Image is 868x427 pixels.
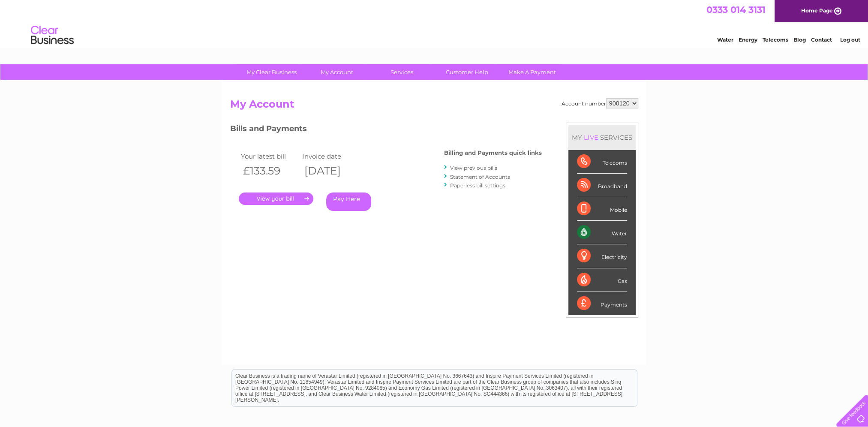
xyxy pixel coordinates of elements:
[232,5,637,42] div: Clear Business is a trading name of Verastar Limited (registered in [GEOGRAPHIC_DATA] No. 3667643...
[717,36,733,43] a: Water
[763,36,788,43] a: Telecoms
[577,268,627,292] div: Gas
[450,165,497,171] a: View previous bills
[444,150,542,156] h4: Billing and Payments quick links
[840,36,860,43] a: Log out
[497,64,568,80] a: Make A Payment
[432,64,502,80] a: Customer Help
[30,22,74,48] img: logo.png
[577,221,627,244] div: Water
[811,36,832,43] a: Contact
[793,36,806,43] a: Blog
[230,98,638,114] h2: My Account
[366,64,437,80] a: Services
[582,133,600,141] div: LIVE
[577,292,627,315] div: Payments
[562,98,638,108] div: Account number
[300,162,362,180] th: [DATE]
[577,197,627,221] div: Mobile
[230,123,542,138] h3: Bills and Payments
[577,150,627,174] div: Telecoms
[568,125,636,150] div: MY SERVICES
[706,4,766,15] a: 0333 014 3131
[577,174,627,197] div: Broadband
[450,182,505,189] a: Paperless bill settings
[450,174,510,180] a: Statement of Accounts
[577,244,627,268] div: Electricity
[239,150,300,162] td: Your latest bill
[326,192,371,211] a: Pay Here
[300,150,362,162] td: Invoice date
[301,64,372,80] a: My Account
[239,192,313,205] a: .
[236,64,307,80] a: My Clear Business
[739,36,757,43] a: Energy
[239,162,300,180] th: £133.59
